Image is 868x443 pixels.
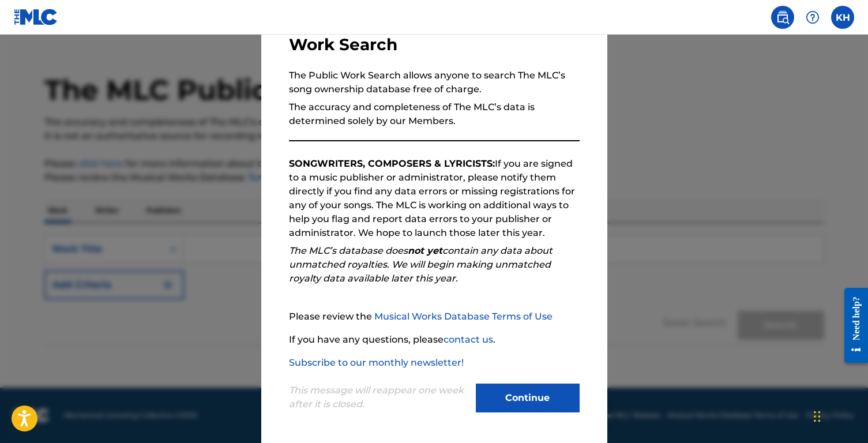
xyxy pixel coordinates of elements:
a: Public Search [771,6,794,29]
div: Drag [814,399,821,434]
img: MLC Logo [14,9,58,25]
img: help [806,10,820,24]
button: Continue [476,384,580,412]
iframe: Resource Center [836,278,868,373]
a: Subscribe to our monthly newsletter! [289,357,464,368]
p: This message will reappear one week after it is closed. [289,384,469,411]
img: search [776,10,790,24]
p: If you are signed to a music publisher or administrator, please notify them directly if you find ... [289,157,580,240]
a: Musical Works Database Terms of Use [374,311,553,322]
a: contact us [444,334,493,345]
div: User Menu [831,6,854,29]
p: The accuracy and completeness of The MLC’s data is determined solely by our Members. [289,100,580,128]
em: The MLC’s database does contain any data about unmatched royalties. We will begin making unmatche... [289,245,553,284]
p: If you have any questions, please . [289,333,580,347]
strong: not yet [408,245,442,256]
iframe: Chat Widget [810,388,868,443]
div: Help [801,6,824,29]
p: Please review the [289,310,580,324]
strong: SONGWRITERS, COMPOSERS & LYRICISTS: [289,158,495,169]
p: The Public Work Search allows anyone to search The MLC’s song ownership database free of charge. [289,69,580,96]
h3: Welcome to The MLC's Public Work Search [289,14,580,55]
